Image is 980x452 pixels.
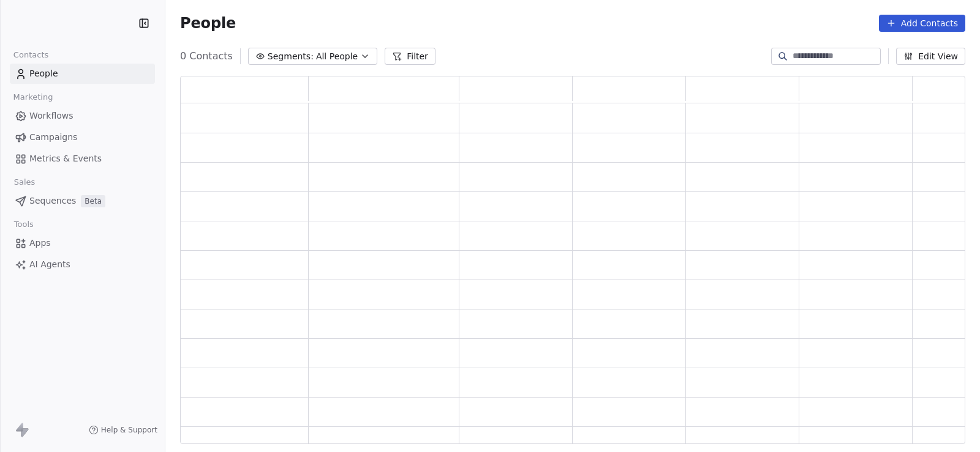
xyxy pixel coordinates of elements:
[10,191,155,211] a: SequencesBeta
[9,173,40,191] span: Sales
[29,237,51,250] span: Apps
[385,48,435,65] button: Filter
[81,195,105,207] span: Beta
[9,215,39,234] span: Tools
[268,50,314,63] span: Segments:
[8,46,54,64] span: Contacts
[10,254,155,275] a: AI Agents
[10,127,155,147] a: Campaigns
[879,15,965,32] button: Add Contacts
[29,109,73,122] span: Workflows
[10,106,155,126] a: Workflows
[10,149,155,169] a: Metrics & Events
[29,152,102,165] span: Metrics & Events
[29,67,58,80] span: People
[89,425,157,435] a: Help & Support
[10,64,155,84] a: People
[101,425,157,435] span: Help & Support
[10,233,155,253] a: Apps
[896,48,965,65] button: Edit View
[29,195,76,207] span: Sequences
[29,258,70,271] span: AI Agents
[316,50,358,63] span: All People
[180,14,236,32] span: People
[180,49,233,64] span: 0 Contacts
[8,88,58,106] span: Marketing
[29,131,77,144] span: Campaigns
